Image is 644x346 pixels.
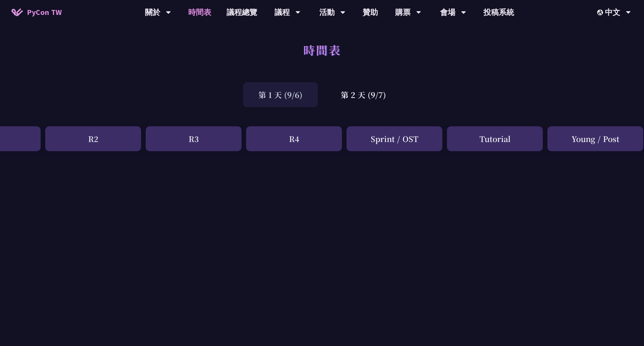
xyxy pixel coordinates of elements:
div: Tutorial [447,126,543,151]
div: 第 2 天 (9/7) [325,82,401,107]
h1: 時間表 [303,38,341,61]
a: PyCon TW [4,3,69,22]
div: Young / Post [547,126,643,151]
div: R2 [45,126,141,151]
span: PyCon TW [27,7,62,18]
div: R3 [146,126,242,151]
img: Locale Icon [597,10,605,15]
div: 第 1 天 (9/6) [243,82,318,107]
img: Home icon of PyCon TW 2025 [11,8,23,16]
div: Sprint / OST [347,126,442,151]
div: R4 [246,126,342,151]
